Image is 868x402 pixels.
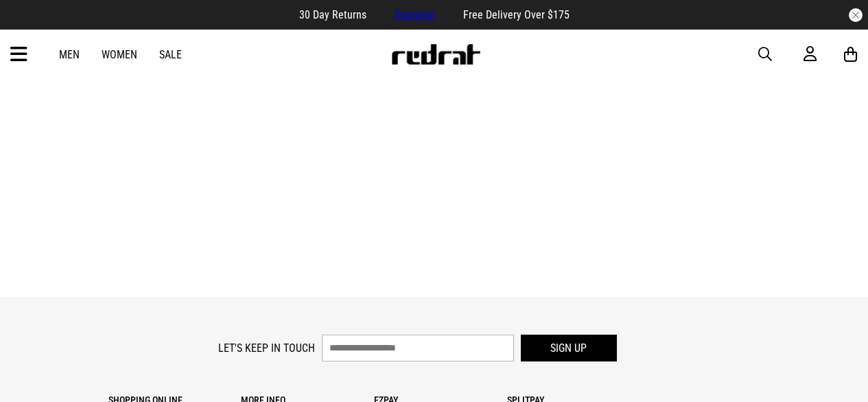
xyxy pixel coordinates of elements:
[299,8,366,21] span: 30 Day Returns
[59,48,80,61] a: Men
[102,48,137,61] a: Women
[159,48,182,61] a: Sale
[390,44,481,65] img: Redrat logo
[463,8,570,21] span: Free Delivery Over $175
[218,342,315,355] label: Let's keep in touch
[521,335,617,361] button: Sign up
[394,8,436,21] a: Trustpilot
